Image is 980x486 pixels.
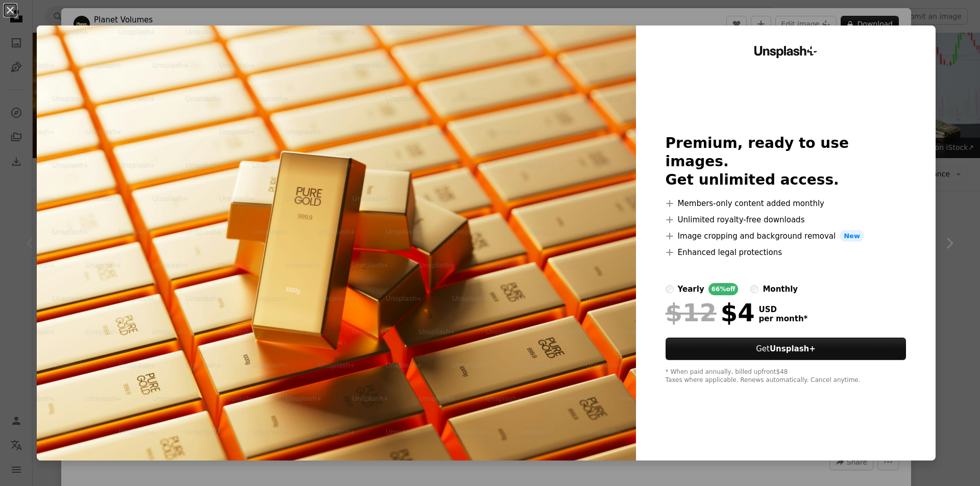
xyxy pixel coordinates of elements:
span: per month * [759,314,808,323]
li: Unlimited royalty-free downloads [666,214,906,226]
h2: Premium, ready to use images. Get unlimited access. [666,134,906,189]
li: Image cropping and background removal [666,230,906,242]
div: * When paid annually, billed upfront $48 Taxes where applicable. Renews automatically. Cancel any... [666,368,906,385]
li: Members-only content added monthly [666,197,906,210]
span: New [840,230,864,242]
input: yearly66%off [666,285,674,293]
button: GetUnsplash+ [666,338,906,360]
strong: Unsplash+ [770,344,816,353]
div: 66% off [708,283,739,295]
span: $12 [666,299,717,326]
div: yearly [678,283,704,295]
li: Enhanced legal protections [666,246,906,259]
input: monthly [750,285,758,293]
div: monthly [763,283,798,295]
div: $4 [666,299,755,326]
span: USD [759,305,808,314]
